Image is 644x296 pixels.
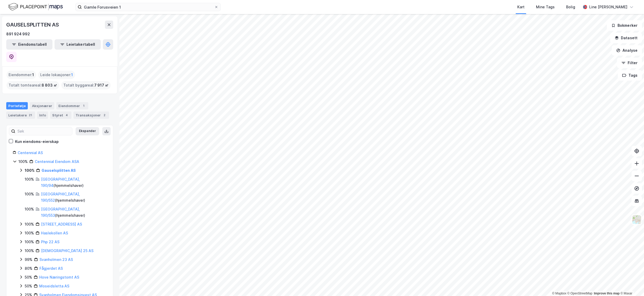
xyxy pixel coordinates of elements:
[610,33,642,43] button: Datasett
[50,111,71,119] div: Styret
[25,274,32,280] div: 50%
[6,21,60,29] div: GAUSELSPLITTEN AS
[618,271,644,296] div: Kontrollprogram for chat
[32,72,34,78] span: 1
[41,248,93,253] a: [DEMOGRAPHIC_DATA] 25 AS
[25,221,34,227] div: 100%
[82,3,214,11] input: Søk på adresse, matrikkel, gårdeiere, leietakere eller personer
[15,139,59,145] div: Kun eiendoms-eierskap
[39,284,69,288] a: Moseidsletta AS
[566,4,575,10] div: Bolig
[73,111,109,119] div: Transaksjoner
[6,81,59,89] div: Totalt tomteareal :
[28,113,33,118] div: 21
[25,167,35,174] div: 100%
[41,192,80,202] a: [GEOGRAPHIC_DATA], 190/552
[35,159,79,164] a: Centennial Eiendom ASA
[617,58,642,68] button: Filter
[41,206,107,219] div: ( hjemmelshaver )
[55,39,101,50] button: Leietakertabell
[6,71,36,79] div: Eiendommer :
[594,292,620,295] a: Improve this map
[37,111,48,119] div: Info
[41,176,107,189] div: ( hjemmelshaver )
[8,2,63,11] img: logo.f888ab2527a4732fd821a326f86c7f29.svg
[41,207,80,218] a: [GEOGRAPHIC_DATA], 190/553
[39,266,63,271] a: Fågjerdet AS
[589,4,627,10] div: Line [PERSON_NAME]
[25,239,34,245] div: 100%
[81,103,86,108] div: 1
[41,240,59,244] a: Php 22 AS
[94,82,109,88] span: 7 917 ㎡
[25,206,34,212] div: 100%
[38,71,75,79] div: Leide lokasjoner :
[536,4,555,10] div: Mine Tags
[25,230,34,236] div: 100%
[42,168,76,173] a: Gauselsplitten AS
[25,265,32,272] div: 80%
[76,127,99,135] button: Ekspander
[552,292,566,295] a: Mapbox
[25,283,32,289] div: 50%
[612,45,642,56] button: Analyse
[18,150,43,155] a: Centennial AS
[42,82,57,88] span: 8 803 ㎡
[39,257,73,262] a: Svanholmen 23 AS
[618,70,642,81] button: Tags
[41,222,82,226] a: [STREET_ADDRESS] AS
[41,191,107,203] div: ( hjemmelshaver )
[25,248,34,254] div: 100%
[15,127,72,135] input: Søk
[632,215,642,225] img: Z
[41,231,68,235] a: Haslekollen AS
[30,102,54,109] div: Aksjonærer
[18,159,28,165] div: 100%
[6,102,28,109] div: Portefølje
[517,4,525,10] div: Kart
[25,191,34,197] div: 100%
[567,292,593,295] a: OpenStreetMap
[56,102,88,109] div: Eiendommer
[6,39,52,50] button: Eiendomstabell
[71,72,73,78] span: 1
[618,271,644,296] iframe: Chat Widget
[64,113,69,118] div: 4
[6,111,35,119] div: Leietakere
[25,176,34,182] div: 100%
[41,177,80,188] a: [GEOGRAPHIC_DATA], 190/94
[39,275,79,279] a: Hove Næringstomt AS
[102,113,107,118] div: 2
[25,256,32,263] div: 99%
[61,81,111,89] div: Totalt byggareal :
[6,31,30,37] div: 891 924 992
[607,20,642,31] button: Bokmerker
